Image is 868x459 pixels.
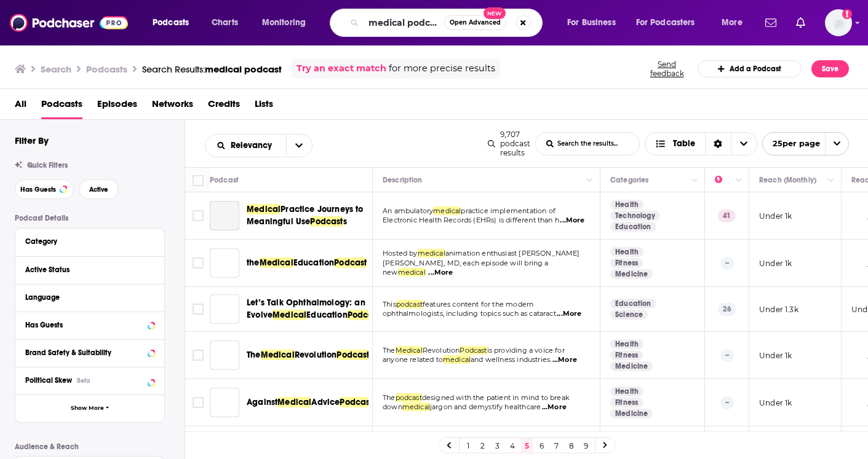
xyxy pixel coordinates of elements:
h3: Podcasts [86,63,127,75]
span: Table [673,139,695,148]
a: 4 [506,438,519,453]
button: open menu [762,132,849,155]
a: Health [610,386,643,396]
button: open menu [144,13,205,33]
a: Fitness [610,258,643,268]
span: Practice Journeys to Meaningful Use [247,204,364,227]
div: Brand Safety & Suitability [25,348,144,357]
span: Quick Filters [27,161,68,170]
a: Medical Practice Journeys to Meaningful Use Podcasts [210,201,239,230]
span: medical [433,206,461,215]
span: medical [443,355,471,364]
div: Has Guests [25,321,144,329]
p: Under 1.3k [759,304,798,315]
a: the Medical Education Podcast [210,248,239,278]
button: open menu [253,13,322,33]
span: The [383,346,396,355]
div: Description [383,173,422,187]
a: Show notifications dropdown [791,12,810,33]
span: Medical [396,346,423,355]
span: Podcast [460,346,487,355]
span: Medical [273,310,306,320]
a: Credits [208,94,240,119]
span: ...More [428,268,453,278]
span: medical podcast [205,63,282,75]
button: open menu [713,13,758,33]
button: Choose View [645,132,757,155]
a: Education [610,222,656,232]
span: Against [247,397,277,407]
a: 9 [580,438,592,453]
a: 2 [477,438,489,453]
a: theMedicalEducationPodcast [247,257,367,269]
span: Education [293,257,335,268]
span: Open Advanced [450,20,501,26]
span: The [247,350,261,360]
a: 1 [462,438,474,453]
span: Medical [261,350,295,360]
a: 5 [521,438,533,453]
div: Search podcasts, credits, & more... [341,9,554,37]
svg: Add a profile image [842,9,852,19]
a: Brand Safety & Suitability [25,345,154,360]
button: Has Guests [15,179,74,199]
span: Toggle select row [193,257,204,269]
span: The [383,393,396,402]
a: Health [610,339,643,349]
span: ...More [552,355,577,365]
a: Medicine [610,269,653,279]
input: Search podcasts, credits, & more... [364,13,444,33]
button: Send feedback [647,59,688,79]
span: 25 per page [763,134,820,153]
span: Podcast [334,257,367,268]
button: Show profile menu [825,9,852,36]
p: 26 [718,303,736,315]
img: User Profile [825,9,852,36]
a: 3 [492,438,504,453]
span: medical [398,268,426,277]
span: Let’s Talk Ophthalmology: an Evolve [247,297,365,320]
span: Logged in as SkyHorsePub35 [825,9,852,36]
a: Against Medical Advice Podcast [210,388,239,417]
p: Under 1k [759,398,792,408]
span: Toggle select row [193,210,204,221]
a: Show notifications dropdown [760,12,781,33]
button: Political SkewBeta [25,372,154,388]
span: Medical [277,397,311,407]
p: 41 [718,210,736,222]
span: Hosted by [383,249,418,257]
a: Let’s Talk Ophthalmology: an EvolveMedicalEducationPodcast [247,297,368,321]
a: Education [610,299,656,308]
a: Technology [610,211,660,221]
button: Column Actions [687,173,702,188]
span: and wellness industries. [471,355,551,364]
span: Political Skew [25,376,72,385]
span: Active [89,186,108,193]
div: Search Results: [142,63,282,75]
span: For Business [567,14,616,31]
a: The Medical Revolution Podcast [210,340,239,370]
p: Under 1k [759,350,792,361]
a: TheMedicalRevolutionPodcast [247,349,368,361]
span: New [484,7,506,19]
span: Podcasts [153,14,189,31]
button: Active [79,179,119,199]
span: Show More [71,405,104,412]
span: [PERSON_NAME], MD, each episode will bring a new [383,259,549,277]
a: Science [610,310,648,320]
p: Podcast Details [15,214,165,222]
h2: Choose List sort [205,134,313,157]
button: Active Status [25,262,154,277]
a: AgainstMedicalAdvicePodcast [247,396,368,409]
a: Health [610,200,643,210]
span: Medical [247,204,281,214]
span: designed with the patient in mind to break [422,393,570,402]
p: -- [720,396,734,409]
a: 8 [565,438,578,453]
div: Active Status [25,265,146,274]
p: Under 1k [759,258,792,269]
span: Education [306,310,348,320]
span: for more precise results [389,61,495,76]
a: Fitness [610,350,643,360]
